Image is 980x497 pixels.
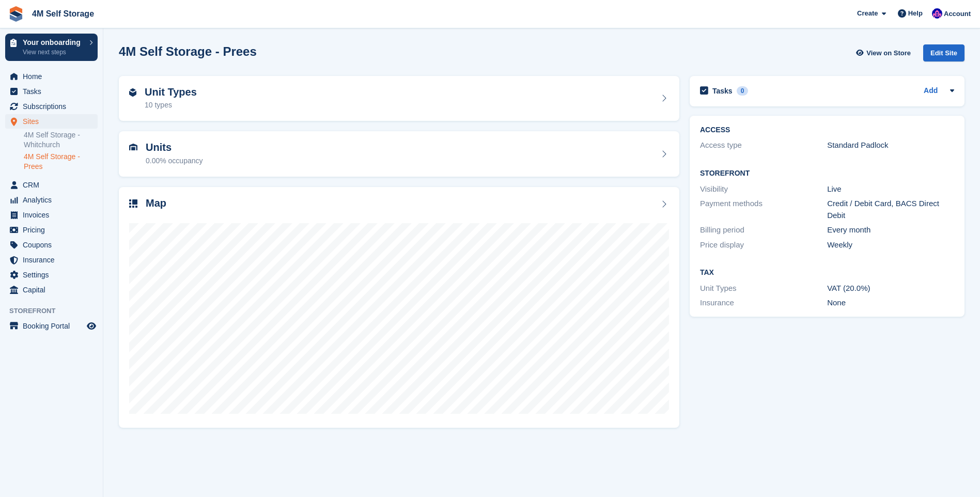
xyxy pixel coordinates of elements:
[28,5,98,22] a: 4M Self Storage
[857,8,878,19] span: Create
[700,169,954,178] h2: Storefront
[5,283,98,297] a: menu
[5,178,98,192] a: menu
[5,193,98,207] a: menu
[827,224,954,236] div: Every month
[923,44,965,61] div: Edit Site
[827,297,954,309] div: None
[23,114,85,129] span: Sites
[23,99,85,114] span: Subscriptions
[700,198,827,221] div: Payment methods
[145,100,197,111] div: 10 types
[827,239,954,251] div: Weekly
[5,238,98,252] a: menu
[5,84,98,99] a: menu
[5,208,98,222] a: menu
[827,283,954,294] div: VAT (20.0%)
[23,238,85,252] span: Coupons
[923,44,965,66] a: Edit Site
[24,130,98,150] a: 4M Self Storage - Whitchurch
[8,6,24,22] img: stora-icon-8386f47178a22dfd0bd8f6a31ec36ba5ce8667c1dd55bd0f319d3a0aa187defe.svg
[700,283,827,294] div: Unit Types
[700,239,827,251] div: Price display
[5,319,98,333] a: menu
[119,76,679,121] a: Unit Types 10 types
[700,269,954,277] h2: Tax
[866,48,911,58] span: View on Store
[23,268,85,282] span: Settings
[119,44,257,58] h2: 4M Self Storage - Prees
[23,193,85,207] span: Analytics
[119,187,679,428] a: Map
[146,142,203,153] h2: Units
[119,131,679,177] a: Units 0.00% occupancy
[737,86,749,96] div: 0
[712,86,733,96] h2: Tasks
[23,223,85,237] span: Pricing
[932,8,942,19] img: Pete Clutton
[908,8,923,19] span: Help
[700,126,954,134] h2: ACCESS
[9,306,103,316] span: Storefront
[129,88,136,97] img: unit-type-icn-2b2737a686de81e16bb02015468b77c625bbabd49415b5ef34ead5e3b44a266d.svg
[827,183,954,195] div: Live
[23,84,85,99] span: Tasks
[5,69,98,84] a: menu
[827,139,954,151] div: Standard Padlock
[924,85,938,97] a: Add
[146,156,203,166] div: 0.00% occupancy
[129,144,137,151] img: unit-icn-7be61d7bf1b0ce9d3e12c5938cc71ed9869f7b940bace4675aadf7bd6d80202e.svg
[854,44,915,61] a: View on Store
[5,268,98,282] a: menu
[23,319,85,333] span: Booking Portal
[23,178,85,192] span: CRM
[827,198,954,221] div: Credit / Debit Card, BACS Direct Debit
[5,223,98,237] a: menu
[85,320,98,332] a: Preview store
[700,297,827,309] div: Insurance
[700,183,827,195] div: Visibility
[5,114,98,129] a: menu
[5,253,98,267] a: menu
[145,86,197,98] h2: Unit Types
[23,48,84,57] p: View next steps
[146,197,166,209] h2: Map
[700,224,827,236] div: Billing period
[5,99,98,114] a: menu
[5,34,98,61] a: Your onboarding View next steps
[23,208,85,222] span: Invoices
[700,139,827,151] div: Access type
[944,9,971,19] span: Account
[23,69,85,84] span: Home
[23,253,85,267] span: Insurance
[23,39,84,46] p: Your onboarding
[24,152,98,172] a: 4M Self Storage - Prees
[23,283,85,297] span: Capital
[129,199,137,208] img: map-icn-33ee37083ee616e46c38cad1a60f524a97daa1e2b2c8c0bc3eb3415660979fc1.svg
